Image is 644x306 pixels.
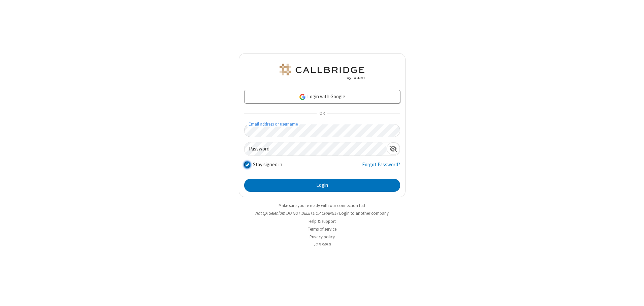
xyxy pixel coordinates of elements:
a: Terms of service [308,226,336,232]
a: Make sure you're ready with our connection test [279,203,365,208]
a: Help & support [309,218,336,224]
a: Login with Google [244,90,400,103]
a: Privacy policy [310,234,335,240]
div: Show password [387,142,400,155]
span: OR [317,109,327,118]
button: Login to another company [339,210,389,216]
label: Stay signed in [253,161,282,169]
li: v2.6.349.0 [239,241,406,248]
input: Email address or username [244,124,400,137]
a: Forgot Password? [362,161,400,174]
button: Login [244,179,400,192]
li: Not QA Selenium DO NOT DELETE OR CHANGE? [239,210,406,216]
img: google-icon.png [299,93,306,101]
img: QA Selenium DO NOT DELETE OR CHANGE [278,64,366,80]
input: Password [245,142,387,156]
